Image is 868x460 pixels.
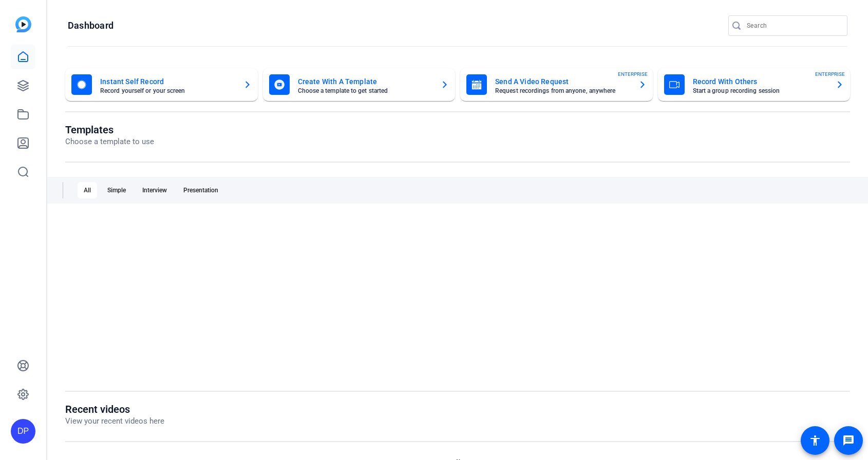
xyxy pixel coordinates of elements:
input: Search [747,19,839,32]
img: blue-gradient.svg [15,16,31,32]
mat-card-subtitle: Start a group recording session [693,88,828,94]
h1: Dashboard [68,19,114,32]
mat-card-subtitle: Choose a template to get started [298,88,433,94]
mat-card-title: Create With A Template [298,75,433,88]
mat-icon: message [842,434,855,447]
h1: Templates [65,124,154,136]
h1: Recent videos [65,403,164,415]
button: Record With OthersStart a group recording sessionENTERPRISE [658,68,851,101]
button: Instant Self RecordRecord yourself or your screen [65,68,258,101]
mat-card-title: Send A Video Request [495,75,630,88]
mat-card-title: Record With Others [693,75,828,88]
div: All [78,182,97,198]
mat-card-subtitle: Request recordings from anyone, anywhere [495,88,630,94]
mat-icon: accessibility [809,434,821,447]
p: View your recent videos here [65,415,164,427]
div: Presentation [177,182,224,198]
mat-card-title: Instant Self Record [100,75,235,88]
p: Choose a template to use [65,136,154,148]
div: Simple [101,182,132,198]
div: DP [11,419,35,444]
mat-card-subtitle: Record yourself or your screen [100,88,235,94]
button: Create With A TemplateChoose a template to get started [263,68,456,101]
span: ENTERPRISE [618,70,648,78]
button: Send A Video RequestRequest recordings from anyone, anywhereENTERPRISE [460,68,653,101]
div: Interview [136,182,173,198]
span: ENTERPRISE [815,70,845,78]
